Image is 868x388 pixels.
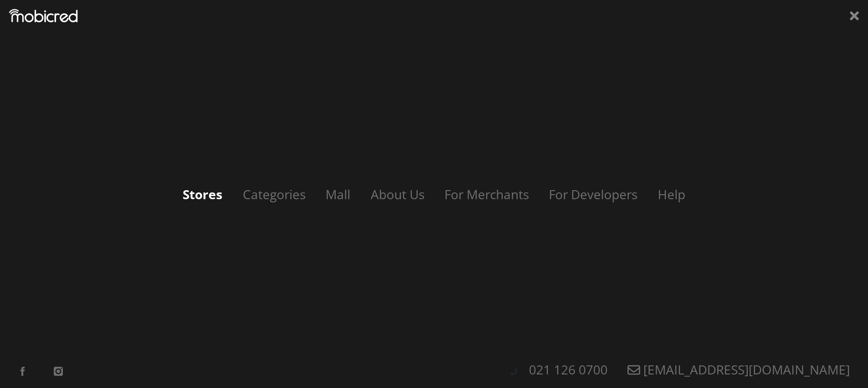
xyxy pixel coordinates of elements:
[540,186,646,203] a: For Developers
[520,361,617,378] a: 021 126 0700
[649,186,694,203] a: Help
[174,186,231,203] a: Stores
[618,361,859,378] a: [EMAIL_ADDRESS][DOMAIN_NAME]
[9,9,78,23] img: Mobicred
[316,186,359,203] a: Mall
[362,186,434,203] a: About Us
[234,186,315,203] a: Categories
[435,186,538,203] a: For Merchants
